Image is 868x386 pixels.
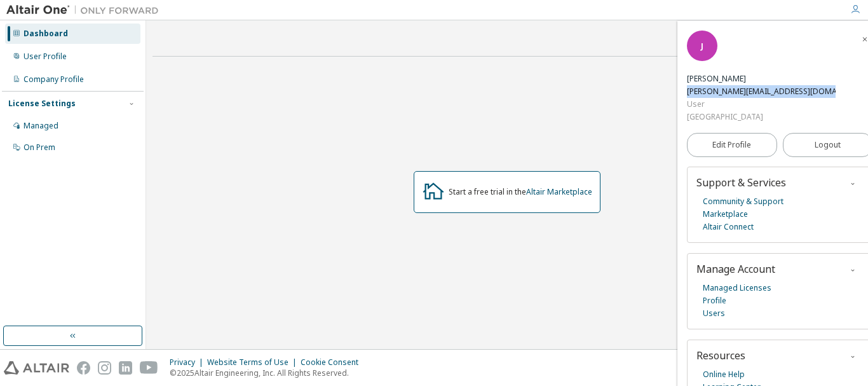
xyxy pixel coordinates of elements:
a: Users [703,307,725,320]
span: Resources [696,348,745,362]
div: Juanjo Rubio Muñoz [687,72,836,85]
div: On Prem [24,142,55,153]
img: youtube.svg [140,361,158,375]
a: Edit Profile [687,133,777,157]
div: [GEOGRAPHIC_DATA] [687,111,836,123]
span: Edit Profile [712,140,751,150]
div: User [687,98,836,111]
img: instagram.svg [98,361,111,375]
div: [PERSON_NAME][EMAIL_ADDRESS][DOMAIN_NAME] [687,85,836,98]
p: © 2025 Altair Engineering, Inc. All Rights Reserved. [170,368,366,378]
div: License Settings [8,99,76,109]
span: Logout [815,139,841,151]
span: Support & Services [696,176,786,190]
div: Privacy [170,357,207,368]
a: Marketplace [703,208,748,221]
img: Altair One [6,4,165,17]
img: linkedin.svg [119,361,132,375]
a: Online Help [703,368,745,381]
a: Profile [703,294,726,307]
a: Community & Support [703,195,783,208]
a: Altair Marketplace [526,186,592,197]
div: Company Profile [24,74,84,85]
span: J [701,41,703,52]
div: Cookie Consent [301,357,366,368]
img: altair_logo.svg [4,361,69,375]
div: Website Terms of Use [207,357,301,368]
a: Managed Licenses [703,282,771,294]
div: User Profile [24,52,67,62]
div: Dashboard [24,29,68,39]
span: Manage Account [696,262,775,276]
div: Start a free trial in the [449,187,592,197]
img: facebook.svg [77,361,90,375]
div: Managed [24,121,58,131]
a: Altair Connect [703,221,754,233]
